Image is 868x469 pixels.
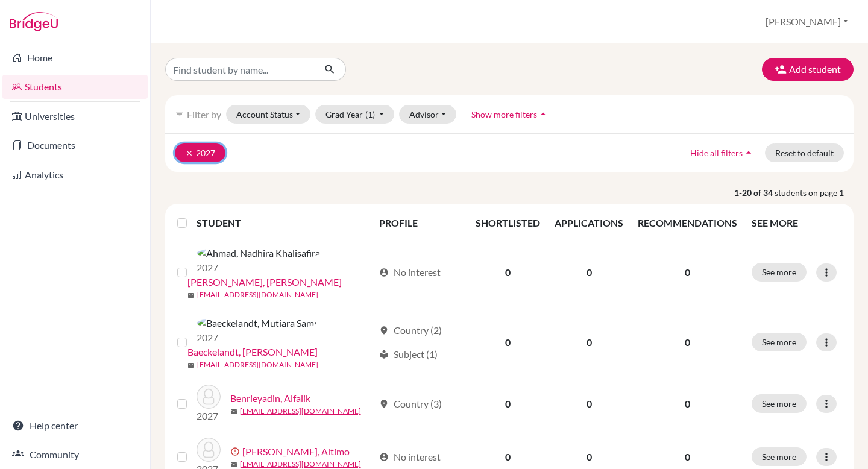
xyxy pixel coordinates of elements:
p: 0 [638,397,737,411]
td: 0 [547,377,631,430]
button: See more [752,263,807,282]
a: Students [2,75,148,99]
span: mail [187,292,195,299]
td: 0 [468,307,547,377]
span: mail [230,461,237,468]
p: 2027 [197,330,316,345]
p: 2027 [197,260,320,275]
p: 0 [638,335,737,350]
a: [PERSON_NAME], [PERSON_NAME] [187,275,342,289]
div: No interest [379,450,441,464]
a: Baeckelandt, [PERSON_NAME] [187,345,318,359]
a: Analytics [2,163,148,187]
div: No interest [379,265,441,280]
i: clear [185,149,193,157]
span: mail [230,408,237,415]
td: 0 [547,238,631,307]
button: See more [752,447,807,466]
td: 0 [468,377,547,430]
th: RECOMMENDATIONS [631,209,744,238]
a: Benrieyadin, Alfalik [230,391,310,406]
img: Benrieyadin, Altimo [197,438,221,462]
a: Community [2,442,148,467]
div: Country (3) [379,397,442,411]
button: Add student [762,58,854,81]
span: account_circle [379,452,389,462]
span: students on page 1 [775,186,854,199]
td: 0 [468,238,547,307]
a: [EMAIL_ADDRESS][DOMAIN_NAME] [240,406,361,417]
th: SEE MORE [744,209,849,238]
button: Show more filtersarrow_drop_up [461,105,559,124]
span: error_outline [230,447,242,456]
span: account_circle [379,268,389,277]
img: Bridge-U [10,12,58,31]
th: SHORTLISTED [468,209,547,238]
button: See more [752,394,807,413]
th: STUDENT [197,209,373,238]
a: [EMAIL_ADDRESS][DOMAIN_NAME] [197,289,318,300]
a: Home [2,46,148,70]
div: Country (2) [379,323,442,338]
button: Grad Year(1) [315,105,395,124]
button: See more [752,333,807,351]
i: arrow_drop_up [537,108,549,120]
div: Subject (1) [379,347,438,362]
button: Hide all filtersarrow_drop_up [680,143,765,162]
a: [EMAIL_ADDRESS][DOMAIN_NAME] [197,359,318,370]
span: location_on [379,399,389,409]
img: Ahmad, Nadhira Khalisafira [197,246,320,260]
p: 0 [638,450,737,464]
strong: 1-20 of 34 [734,186,775,199]
i: arrow_drop_up [743,146,755,159]
p: 0 [638,265,737,280]
button: [PERSON_NAME] [760,10,854,33]
input: Find student by name... [165,58,315,81]
th: APPLICATIONS [547,209,631,238]
button: Account Status [226,105,310,124]
button: Advisor [399,105,456,124]
img: Benrieyadin, Alfalik [197,385,221,409]
button: clear2027 [175,143,225,162]
span: local_library [379,350,389,359]
a: Universities [2,104,148,128]
p: 2027 [197,409,221,423]
td: 0 [547,307,631,377]
a: Documents [2,133,148,157]
span: Hide all filters [690,148,743,158]
a: [PERSON_NAME], Altimo [242,444,350,459]
span: mail [187,362,195,369]
span: (1) [365,109,375,119]
button: Reset to default [765,143,844,162]
i: filter_list [175,109,184,119]
span: Filter by [187,109,221,120]
img: Baeckelandt, Mutiara Sami [197,316,316,330]
a: Help center [2,414,148,438]
th: PROFILE [372,209,468,238]
span: Show more filters [471,109,537,119]
span: location_on [379,326,389,335]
